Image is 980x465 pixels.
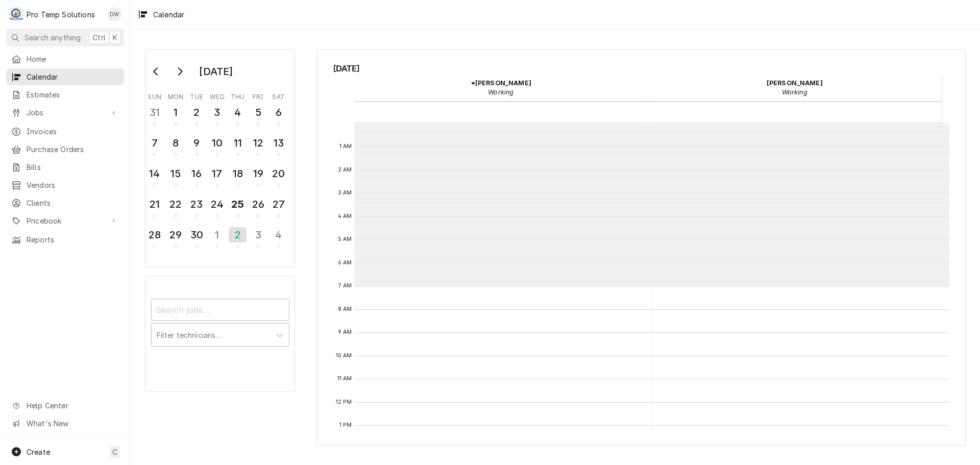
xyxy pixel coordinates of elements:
span: Help Center [27,400,118,411]
div: P [9,7,23,21]
a: Reports [6,231,124,248]
div: 14 [146,166,162,181]
strong: *[PERSON_NAME] [471,79,531,87]
div: 3 [209,105,225,120]
span: 8 AM [335,305,355,313]
th: Friday [248,89,268,102]
th: Saturday [268,89,289,102]
span: 9 AM [335,328,355,336]
div: 12 [250,135,266,151]
span: 5 AM [335,235,355,243]
span: 3 AM [335,189,355,197]
div: 3 [250,227,266,242]
th: Wednesday [207,89,227,102]
span: Home [27,54,119,64]
em: Working [488,88,513,96]
div: 19 [250,166,266,181]
span: 2 AM [335,166,355,174]
div: 6 [271,105,286,120]
em: Working [782,88,807,96]
span: Reports [27,234,119,245]
div: 22 [167,197,183,212]
div: 25 [230,197,246,212]
th: Monday [165,89,186,102]
a: Home [6,51,124,67]
button: Go to next month [169,63,190,80]
button: Search anythingCtrlK [6,29,124,46]
div: 1 [167,105,183,120]
div: 21 [146,197,162,212]
a: Go to Pricebook [6,212,124,229]
div: Pro Temp Solutions [27,9,95,20]
span: 4 AM [335,212,355,221]
div: 5 [250,105,266,120]
div: 8 [167,135,183,151]
div: 30 [189,227,205,242]
span: Estimates [27,89,119,100]
span: Pricebook [27,215,104,226]
div: 18 [230,166,246,181]
a: Estimates [6,86,124,103]
span: K [113,32,117,43]
div: 17 [209,166,225,181]
a: Calendar [6,68,124,85]
span: 11 AM [335,375,355,383]
div: [DATE] [195,63,236,80]
div: Pro Temp Solutions's Avatar [9,7,23,21]
span: 1 AM [337,142,355,151]
a: Clients [6,194,124,211]
div: 31 [146,105,162,120]
div: 7 [146,135,162,151]
div: 15 [167,166,183,181]
div: 10 [209,135,225,151]
th: Tuesday [186,89,207,102]
button: Go to previous month [146,63,166,80]
span: Jobs [27,107,104,118]
div: *Kevin Williams - Working [354,75,648,101]
span: [DATE] [333,62,949,75]
span: 7 AM [336,282,355,290]
div: 11 [230,135,246,151]
div: 13 [271,135,286,151]
div: Calendar Day Picker [145,49,295,267]
a: Go to What's New [6,415,124,432]
div: 16 [189,166,205,181]
span: What's New [27,418,118,429]
span: C [112,447,117,457]
a: Bills [6,159,124,176]
span: Clients [27,198,119,208]
div: 28 [146,227,162,242]
div: 2 [229,227,247,242]
span: Purchase Orders [27,144,119,155]
span: 1 PM [337,421,355,429]
div: 2 [189,105,205,120]
div: Calendar Calendar [316,49,966,446]
div: 27 [271,197,286,212]
div: 24 [209,197,225,212]
span: 6 AM [335,259,355,267]
div: 26 [250,197,266,212]
div: Dana Williams's Avatar [107,7,121,21]
strong: [PERSON_NAME] [767,79,823,87]
div: 23 [189,197,205,212]
span: Invoices [27,126,119,137]
a: Invoices [6,123,124,140]
span: Vendors [27,180,119,190]
th: Thursday [228,89,248,102]
span: 12 PM [333,398,355,406]
a: Purchase Orders [6,141,124,158]
span: 10 AM [333,352,355,360]
span: Create [27,448,50,456]
div: Calendar Filters [145,276,295,391]
div: 20 [271,166,286,181]
span: Calendar [27,71,119,82]
div: DW [107,7,121,21]
a: Go to Jobs [6,104,124,121]
div: Calendar Filters [151,289,289,357]
div: 29 [167,227,183,242]
div: Dakota Williams - Working [648,75,942,101]
div: 1 [209,227,225,242]
span: Bills [27,162,119,173]
div: 9 [189,135,205,151]
div: 4 [230,105,246,120]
